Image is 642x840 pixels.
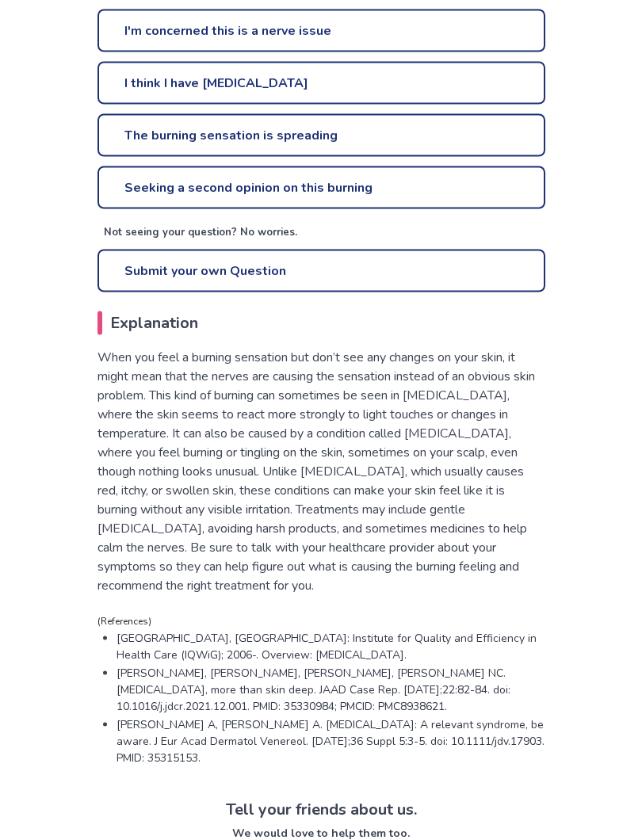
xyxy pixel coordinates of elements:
h2: Explanation [97,311,545,335]
a: Submit your own Question [97,250,545,292]
p: Not seeing your question? No worries. [104,225,545,241]
p: When you feel a burning sensation but don’t see any changes on your skin, it might mean that the ... [97,348,545,595]
a: I think I have [MEDICAL_DATA] [97,62,545,105]
p: (References) [97,614,545,628]
h2: Tell your friends about us. [82,798,561,822]
p: [PERSON_NAME], [PERSON_NAME], [PERSON_NAME], [PERSON_NAME] NC. [MEDICAL_DATA], more than skin dee... [117,665,545,715]
p: [GEOGRAPHIC_DATA], [GEOGRAPHIC_DATA]: Institute for Quality and Efficiency in Health Care (IQWiG)... [117,630,545,663]
p: [PERSON_NAME] A, [PERSON_NAME] A. [MEDICAL_DATA]: A relevant syndrome, be aware. J Eur Acad Derma... [117,716,545,766]
a: I'm concerned this is a nerve issue [97,10,545,52]
a: Seeking a second opinion on this burning [97,166,545,209]
a: The burning sensation is spreading [97,114,545,157]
